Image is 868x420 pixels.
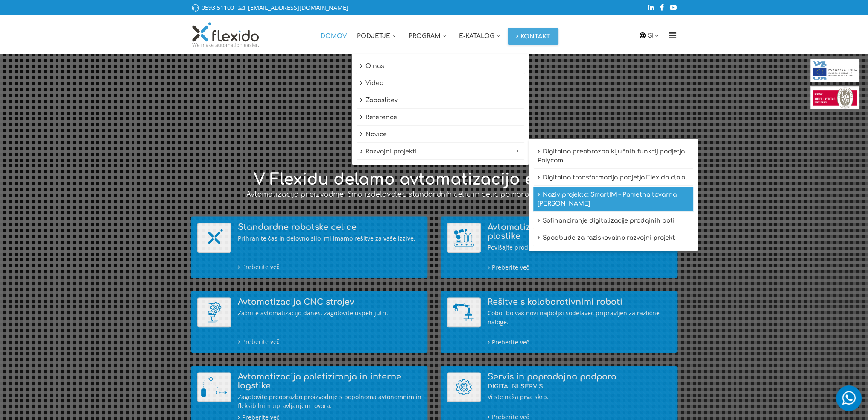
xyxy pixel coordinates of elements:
[533,144,693,169] a: Digitalna preobrazba ključnih funkcij podjetja Polycom
[666,15,680,54] a: Menu
[197,223,421,271] a: Standardne robotske celice Standardne robotske celice Prihranite čas in delovno silo, mi imamo re...
[238,337,421,346] div: Preberite več
[447,223,671,272] a: Avtomatizacija strojev za brizganje plastike Avtomatizacija strojev za brizganje plastike Povišaj...
[508,28,558,45] a: Kontakt
[238,262,421,271] div: Preberite več
[648,31,660,40] a: SI
[356,92,525,109] a: Zaposlitev
[352,15,403,54] a: Podjetje
[533,187,693,212] a: Naziv projekta: SmartIM – Pametna tovarna [PERSON_NAME]
[238,392,421,410] div: Zagotovite preobrazbo proizvodnje s popolnoma avtonomnim in fleksibilnim upravljanjem tovora.
[454,15,508,54] a: E-katalog
[403,15,454,54] a: Program
[191,22,261,47] img: Flexido, d.o.o.
[488,337,671,347] div: Preberite več
[488,243,671,252] div: Povišajte produktivnost in avtomatizirajte proizvodnjo.
[533,170,693,186] a: Digitalna transformacija podjetja Flexido d.o.o.
[533,230,693,246] a: Spodbude za raziskovalno razvojni projekt
[356,126,525,143] a: Novice
[488,297,671,306] h4: Rešitve s kolaborativnimi roboti
[639,32,646,39] img: icon-laguage.svg
[238,223,421,232] h4: Standardne robotske celice
[488,383,543,390] span: DIGITALNI SERVIS
[447,223,481,253] img: Avtomatizacija strojev za brizganje plastike
[447,297,671,347] a: Rešitve s kolaborativnimi roboti Rešitve s kolaborativnimi roboti Cobot bo vaš novi najboljši sod...
[356,75,525,91] a: Video
[316,15,352,54] a: Domov
[238,308,421,317] div: Začnite avtomatizacijo danes, zagotovite uspeh jutri.
[197,223,231,253] img: Standardne robotske celice
[238,234,421,243] div: Prihranite čas in delovno silo, mi imamo rešitve za vaše izzive.
[238,372,421,390] h4: Avtomatizacija paletiziranja in interne logstike
[488,223,671,241] h4: Avtomatizacija strojev za brizganje plastike
[197,297,421,346] a: Avtomatizacija CNC strojev Avtomatizacija CNC strojev Začnite avtomatizacijo danes, zagotovite us...
[533,213,693,229] a: Sofinanciranje digitalizacije prodajnih poti
[238,297,421,306] h4: Avtomatizacija CNC strojev
[810,59,859,82] img: EU skladi
[488,392,671,401] div: Vi ste naša prva skrb.
[666,31,680,40] i: Menu
[356,144,525,160] a: Razvojni projekti
[447,297,481,327] img: Rešitve s kolaborativnimi roboti
[447,372,481,402] img: Servis in poprodajna podpora (DIGITALNI SERVIS)
[356,58,525,74] a: O nas
[356,109,525,126] a: Reference
[197,297,231,327] img: Avtomatizacija CNC strojev
[488,372,671,390] h4: Servis in poprodajna podpora
[202,3,234,12] a: 0593 51100
[840,390,857,406] img: whatsapp_icon_white.svg
[197,372,231,402] img: Avtomatizacija paletiziranja in interne logstike
[810,86,859,109] img: Bureau Veritas Certification
[248,3,348,12] a: [EMAIL_ADDRESS][DOMAIN_NAME]
[488,308,671,326] div: Cobot bo vaš novi najboljši sodelavec pripravljen za različne naloge.
[488,262,671,272] div: Preberite več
